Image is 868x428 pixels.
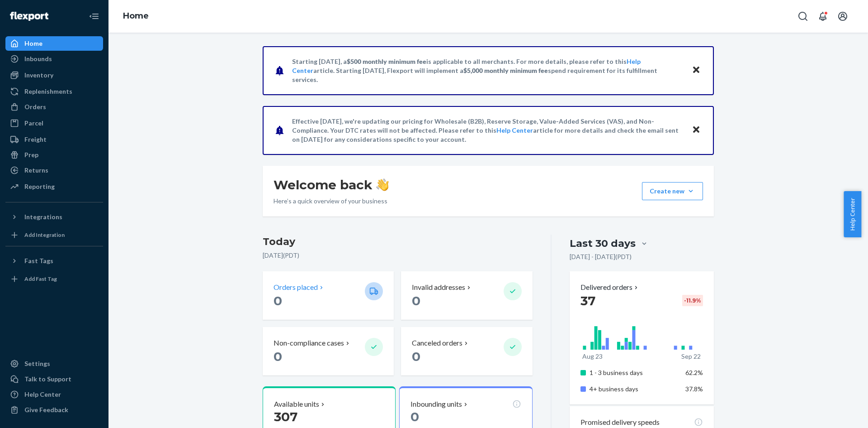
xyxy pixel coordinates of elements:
h1: Welcome back [274,177,389,193]
span: 0 [274,293,282,308]
div: Prep [24,150,38,159]
a: Returns [5,163,103,178]
button: Help Center [844,191,861,237]
a: Help Center [496,126,533,134]
span: 37 [580,293,595,308]
span: 0 [412,293,420,308]
span: 37.8% [685,385,703,393]
button: Non-compliance cases 0 [263,327,394,375]
p: Canceled orders [412,338,462,348]
span: 307 [274,409,297,424]
p: Non-compliance cases [274,338,344,348]
div: Integrations [24,212,62,221]
button: Close Navigation [85,7,103,25]
h3: Today [263,235,533,249]
button: Orders placed 0 [263,271,394,320]
a: Parcel [5,116,103,130]
div: Inbounds [24,54,52,63]
p: Orders placed [274,282,318,293]
p: Starting [DATE], a is applicable to all merchants. For more details, please refer to this article... [292,57,683,84]
p: Aug 23 [582,352,603,361]
button: Canceled orders 0 [401,327,532,375]
img: hand-wave emoji [376,178,389,191]
button: Delivered orders [580,282,640,293]
span: $5,000 monthly minimum fee [463,67,548,74]
p: Available units [274,399,319,409]
button: Create new [642,182,703,200]
a: Freight [5,132,103,147]
a: Inbounds [5,52,103,66]
a: Prep [5,148,103,162]
span: 62.2% [685,369,703,376]
div: Reporting [24,182,55,191]
button: Fast Tags [5,254,103,268]
img: Flexport logo [10,12,48,21]
p: Invalid addresses [412,282,465,293]
a: Replenishments [5,84,103,99]
div: Talk to Support [24,375,71,384]
button: Open Search Box [794,7,812,25]
div: Add Integration [24,231,65,239]
p: Effective [DATE], we're updating our pricing for Wholesale (B2B), Reserve Storage, Value-Added Se... [292,117,683,144]
p: Promised delivery speeds [580,417,660,428]
div: Orders [24,102,46,111]
div: Help Center [24,390,61,399]
div: -11.9 % [682,295,703,306]
button: Invalid addresses 0 [401,271,532,320]
button: Open notifications [814,7,832,25]
a: Settings [5,356,103,371]
span: $500 monthly minimum fee [347,58,426,65]
div: Last 30 days [570,236,636,250]
span: 0 [412,349,420,364]
p: 1 - 3 business days [590,368,679,377]
div: Freight [24,135,47,144]
div: Give Feedback [24,405,68,414]
button: Close [690,64,702,77]
div: Inventory [24,71,53,80]
span: 0 [410,409,419,424]
p: 4+ business days [590,385,679,394]
p: Inbounding units [410,399,462,409]
ol: breadcrumbs [116,3,156,29]
p: [DATE] - [DATE] ( PDT ) [570,252,632,261]
p: Sep 22 [681,352,701,361]
a: Add Integration [5,228,103,242]
div: Parcel [24,119,43,128]
a: Talk to Support [5,372,103,386]
span: 0 [274,349,282,364]
p: Here’s a quick overview of your business [274,197,389,206]
div: Add Fast Tag [24,275,57,283]
button: Close [690,124,702,137]
a: Home [5,36,103,51]
div: Replenishments [24,87,72,96]
button: Open account menu [834,7,852,25]
a: Inventory [5,68,103,82]
a: Add Fast Tag [5,272,103,286]
a: Orders [5,100,103,114]
div: Fast Tags [24,256,53,265]
div: Returns [24,166,48,175]
div: Settings [24,359,50,368]
div: Home [24,39,42,48]
button: Integrations [5,210,103,224]
a: Home [123,11,149,21]
a: Reporting [5,179,103,194]
a: Help Center [5,387,103,402]
button: Give Feedback [5,403,103,417]
p: [DATE] ( PDT ) [263,251,533,260]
